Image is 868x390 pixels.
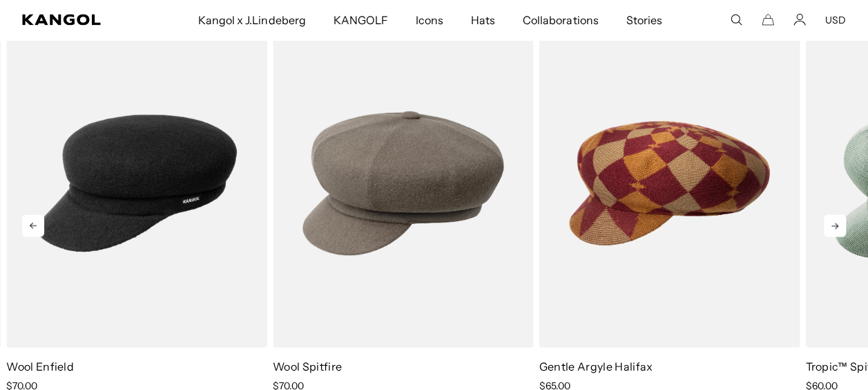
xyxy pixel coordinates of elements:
[539,360,653,373] a: Gentle Argyle Halifax
[539,19,800,347] img: Gentle Argyle Halifax
[273,360,342,373] a: Wool Spitfire
[825,14,846,26] button: USD
[6,360,74,373] a: Wool Enfield
[22,15,131,26] a: Kangol
[273,19,534,347] img: Wool Spitfire
[762,14,774,26] button: Cart
[793,14,806,26] a: Account
[6,19,267,347] img: Wool Enfield
[730,14,742,26] summary: Search here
